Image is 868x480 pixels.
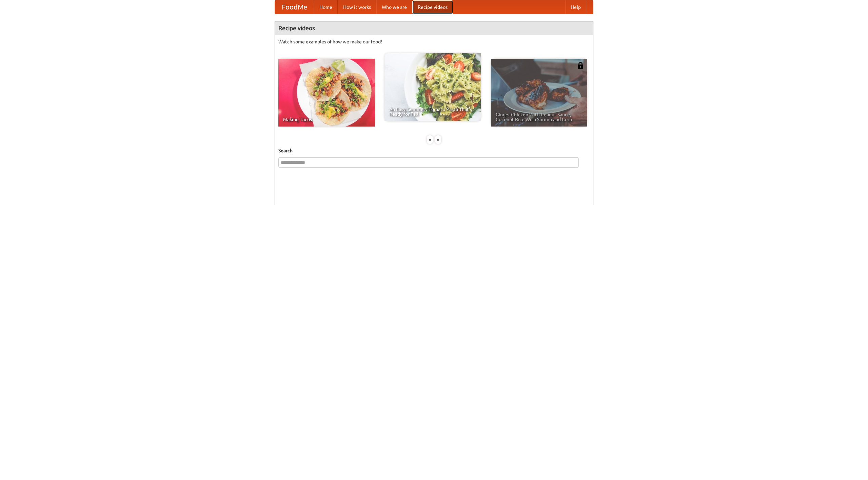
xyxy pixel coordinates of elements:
img: 483408.png [577,62,584,69]
a: Home [314,0,338,14]
span: An Easy, Summery Tomato Pasta That's Ready for Fall [389,107,476,116]
div: « [427,135,433,144]
a: Who we are [376,0,412,14]
a: Recipe videos [412,0,453,14]
a: FoodMe [275,0,314,14]
a: How it works [338,0,376,14]
a: Help [565,0,586,14]
a: Making Tacos [278,59,375,127]
p: Watch some examples of how we make our food! [278,38,590,45]
span: Making Tacos [283,117,370,122]
div: » [435,135,441,144]
h5: Search [278,147,590,154]
a: An Easy, Summery Tomato Pasta That's Ready for Fall [384,53,481,121]
h4: Recipe videos [275,21,593,35]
